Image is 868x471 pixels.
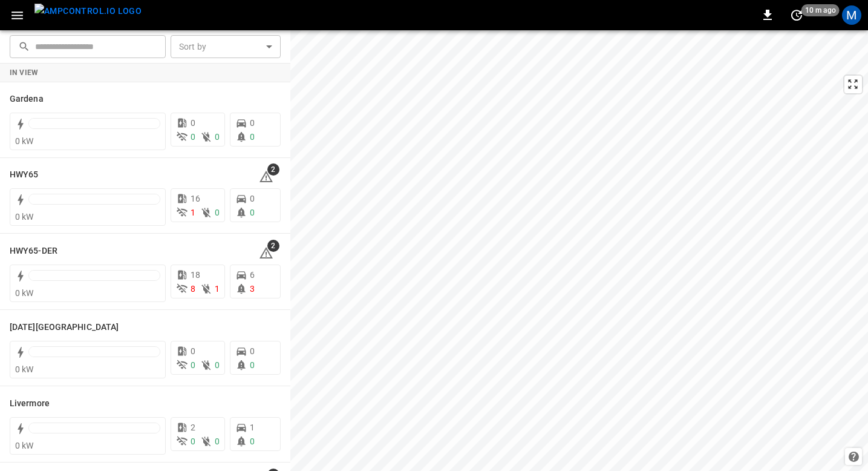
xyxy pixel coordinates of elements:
[15,441,34,450] span: 0 kW
[191,132,195,142] span: 0
[15,364,34,374] span: 0 kW
[250,270,255,280] span: 6
[250,346,255,356] span: 0
[250,118,255,128] span: 0
[250,423,255,432] span: 1
[267,163,279,176] span: 2
[10,68,39,77] strong: In View
[215,360,220,370] span: 0
[250,132,255,142] span: 0
[191,284,195,294] span: 8
[10,321,119,334] h6: Karma Center
[15,212,34,222] span: 0 kW
[215,284,220,294] span: 1
[250,284,255,294] span: 3
[215,208,220,217] span: 0
[191,423,195,432] span: 2
[250,360,255,370] span: 0
[15,136,34,146] span: 0 kW
[801,4,840,16] span: 10 m ago
[215,132,220,142] span: 0
[10,245,57,258] h6: HWY65-DER
[842,5,861,25] div: profile-icon
[267,240,279,252] span: 2
[10,93,44,106] h6: Gardena
[290,30,868,471] canvas: Map
[191,208,195,217] span: 1
[191,194,200,203] span: 16
[787,5,806,25] button: set refresh interval
[10,168,39,182] h6: HWY65
[34,4,142,19] img: ampcontrol.io logo
[215,436,220,446] span: 0
[250,436,255,446] span: 0
[250,194,255,203] span: 0
[191,346,195,356] span: 0
[191,118,195,128] span: 0
[191,360,195,370] span: 0
[10,397,50,410] h6: Livermore
[191,436,195,446] span: 0
[15,288,34,298] span: 0 kW
[191,270,200,280] span: 18
[250,208,255,217] span: 0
